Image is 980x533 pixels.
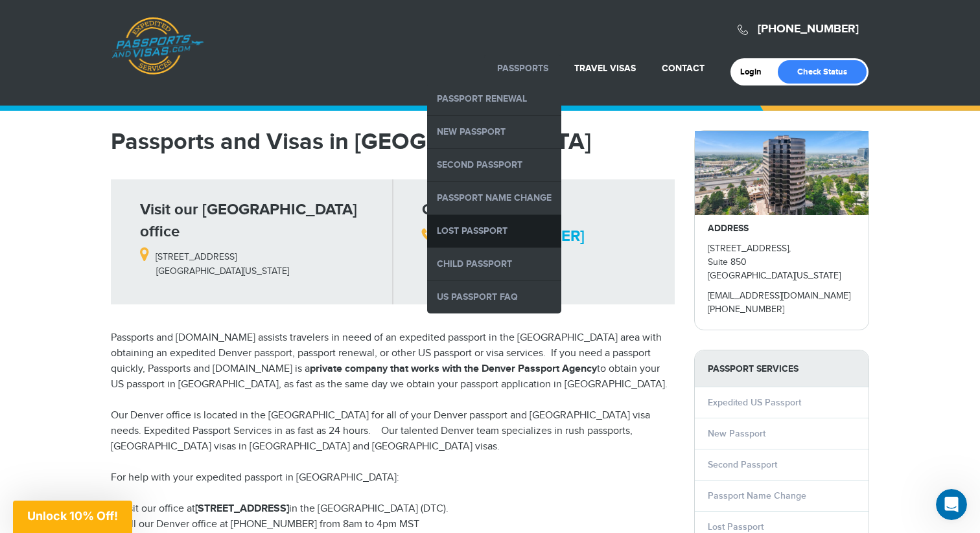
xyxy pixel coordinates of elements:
[497,63,548,74] a: Passports
[27,509,118,523] span: Unlock 10% Off!
[111,501,675,517] li: Visit our office at in the [GEOGRAPHIC_DATA] (DTC).
[140,243,383,278] p: [STREET_ADDRESS] [GEOGRAPHIC_DATA][US_STATE]
[708,490,806,501] a: Passport Name Change
[708,291,850,301] a: [EMAIL_ADDRESS][DOMAIN_NAME]
[695,131,869,215] img: passportsandvisas_denver_5251_dtc_parkway_-_28de80_-_029b8f063c7946511503b0bb3931d518761db640.jpg
[662,63,705,74] a: Contact
[427,149,561,181] a: Second Passport
[427,182,561,214] a: Passport Name Change
[111,470,675,486] p: For help with your expedited passport in [GEOGRAPHIC_DATA]:
[708,459,777,470] a: Second Passport
[427,83,561,115] a: Passport Renewal
[708,521,764,532] a: Lost Passport
[13,501,132,533] div: Unlock 10% Off!
[778,60,867,84] a: Check Status
[111,408,675,455] p: Our Denver office is located in the [GEOGRAPHIC_DATA] for all of your Denver passport and [GEOGRA...
[427,116,561,148] a: New Passport
[708,242,856,283] p: [STREET_ADDRESS], Suite 850 [GEOGRAPHIC_DATA][US_STATE]
[708,397,801,408] a: Expedited US Passport
[427,248,561,280] a: Child Passport
[310,363,597,375] strong: private company that works with the Denver Passport Agency
[708,428,765,439] a: New Passport
[695,350,869,387] strong: PASSPORT SERVICES
[574,63,636,74] a: Travel Visas
[422,200,531,219] strong: Give us a call at
[140,200,357,241] strong: Visit our [GEOGRAPHIC_DATA] office
[740,67,771,77] a: Login
[195,503,289,515] strong: [STREET_ADDRESS]
[427,281,561,313] a: US Passport FAQ
[427,215,561,247] a: Lost Passport
[111,330,675,392] p: Passports and [DOMAIN_NAME] assists travelers in neeed of an expedited passport in the [GEOGRAPHI...
[708,223,749,234] strong: ADDRESS
[758,22,859,36] a: [PHONE_NUMBER]
[708,303,856,317] p: [PHONE_NUMBER]
[111,130,675,153] h1: Passports and Visas in [GEOGRAPHIC_DATA]
[936,489,967,520] iframe: Intercom live chat
[111,517,675,532] li: Call our Denver office at [PHONE_NUMBER] from 8am to 4pm MST
[111,17,204,75] a: Passports & [DOMAIN_NAME]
